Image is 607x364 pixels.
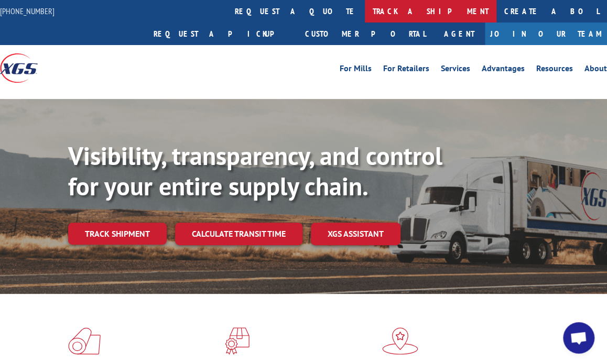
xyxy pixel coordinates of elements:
[311,223,400,245] a: XGS ASSISTANT
[485,23,607,45] a: Join Our Team
[584,64,607,76] a: About
[563,322,594,354] a: Open chat
[225,327,250,355] img: xgs-icon-focused-on-flooring-red
[536,64,573,76] a: Resources
[146,23,297,45] a: Request a pickup
[433,23,485,45] a: Agent
[340,64,372,76] a: For Mills
[441,64,470,76] a: Services
[382,327,418,355] img: xgs-icon-flagship-distribution-model-red
[482,64,525,76] a: Advantages
[68,223,167,245] a: Track shipment
[175,223,302,245] a: Calculate transit time
[297,23,433,45] a: Customer Portal
[383,64,429,76] a: For Retailers
[68,327,101,355] img: xgs-icon-total-supply-chain-intelligence-red
[68,139,442,202] b: Visibility, transparency, and control for your entire supply chain.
